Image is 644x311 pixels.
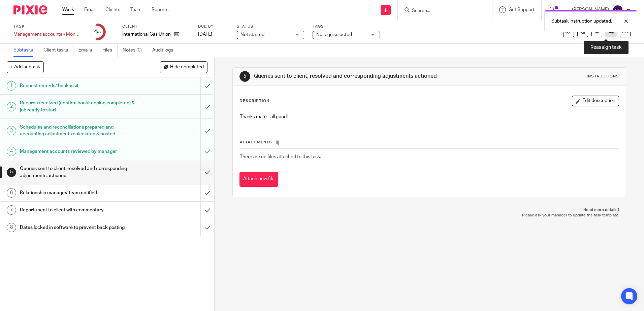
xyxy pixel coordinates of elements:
h1: Queries sent to client, resolved and corresponding adjustments actioned [20,164,136,181]
button: Edit description [572,96,619,106]
a: Reports [152,6,168,13]
a: Files [102,44,118,57]
a: Work [62,6,74,13]
label: Task [13,24,81,29]
div: 6 [7,188,16,198]
div: 7 [7,205,16,215]
div: 4 [7,147,16,156]
button: Hide completed [160,61,207,73]
h1: Dates locked in software to prevent back posting [20,222,136,233]
img: svg%3E [612,5,623,15]
div: Instructions [587,74,619,79]
a: Audit logs [152,44,178,57]
div: 4 [94,28,101,36]
span: Attachments [240,140,272,144]
div: 5 [239,71,250,82]
p: International Gas Union [122,31,171,38]
span: [DATE] [198,32,212,37]
small: /8 [97,30,101,34]
a: Team [130,6,141,13]
a: Emails [78,44,97,57]
label: Tags [313,24,380,29]
span: Hide completed [170,65,204,70]
h1: Relationship manager/ team notified [20,188,136,198]
div: 5 [7,168,16,177]
p: Subtask instruction updated. [551,18,612,25]
h1: Request records/ book visit [20,81,136,91]
button: + Add subtask [7,61,44,73]
label: Client [122,24,190,29]
p: Please ask your manager to update the task template. [239,213,619,218]
span: Not started [240,32,264,37]
span: No tags selected [316,32,352,37]
label: Status [237,24,304,29]
div: 1 [7,81,16,91]
h1: Records received (confirm bookkeeping completed) & job ready to start [20,98,136,115]
label: Due by [198,24,228,29]
a: Subtasks [13,44,38,57]
div: Management accounts - Monthly [13,31,81,38]
h1: Schedules and reconciliations prepared and accounting adjustments calculated & posted [20,122,136,139]
span: There are no files attached to this task. [240,154,321,159]
a: Email [84,6,95,13]
a: Notes (0) [123,44,147,57]
h1: Reports sent to client with commentary [20,205,136,215]
p: Thanks mate - all good! [240,113,618,120]
h1: Management accounts reviewed by manager [20,146,136,157]
button: Attach new file [239,172,278,187]
div: 3 [7,126,16,135]
p: Description [239,98,269,104]
a: Client tasks [43,44,73,57]
div: 8 [7,223,16,232]
img: Pixie [13,5,47,14]
a: Clients [105,6,120,13]
div: 2 [7,102,16,111]
p: Need more details? [239,207,619,213]
h1: Queries sent to client, resolved and corresponding adjustments actioned [254,73,444,80]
